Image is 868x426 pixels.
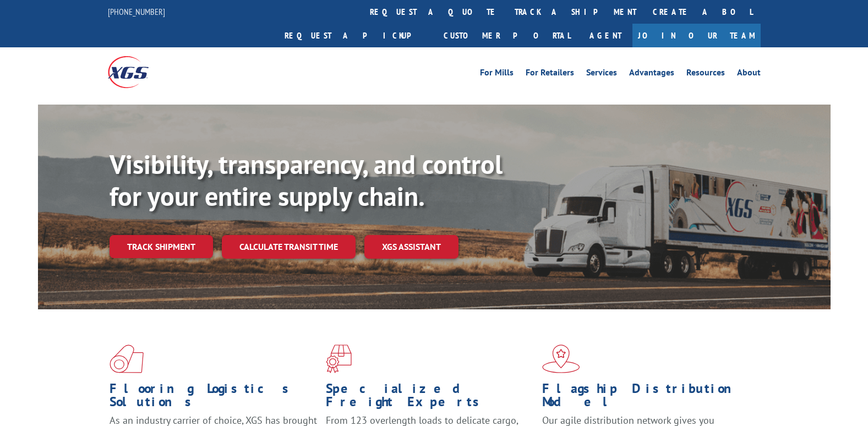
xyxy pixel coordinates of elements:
img: xgs-icon-total-supply-chain-intelligence-red [110,345,144,373]
h1: Flagship Distribution Model [542,382,750,414]
a: For Retailers [526,68,574,80]
a: XGS ASSISTANT [364,235,458,259]
a: Services [586,68,617,80]
a: Join Our Team [632,24,761,47]
b: Visibility, transparency, and control for your entire supply chain. [110,147,503,213]
a: Agent [578,24,632,47]
a: Request a pickup [276,24,435,47]
h1: Specialized Freight Experts [326,382,534,414]
a: Advantages [629,68,674,80]
a: [PHONE_NUMBER] [108,6,165,17]
a: About [737,68,761,80]
a: Customer Portal [435,24,578,47]
a: Calculate transit time [222,235,356,259]
h1: Flooring Logistics Solutions [110,382,318,414]
a: Resources [686,68,725,80]
a: Track shipment [110,235,213,258]
img: xgs-icon-flagship-distribution-model-red [542,345,580,373]
a: For Mills [480,68,514,80]
img: xgs-icon-focused-on-flooring-red [326,345,352,373]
